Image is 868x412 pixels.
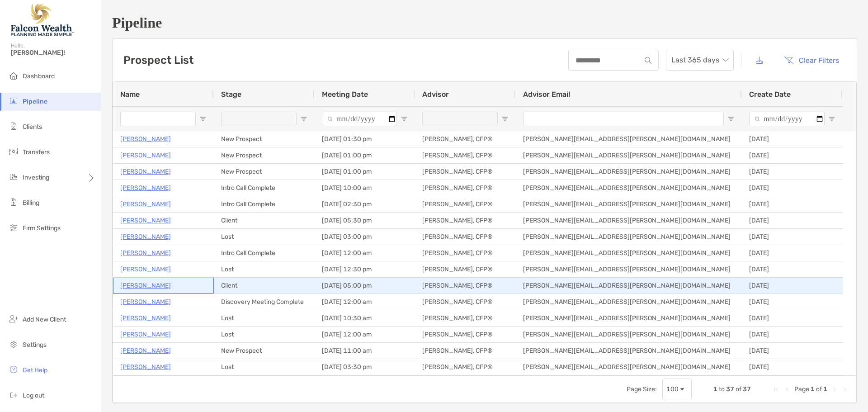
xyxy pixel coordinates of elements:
[719,385,725,393] span: to
[214,147,315,163] div: New Prospect
[315,245,415,261] div: [DATE] 12:00 am
[742,310,843,326] div: [DATE]
[23,224,61,232] span: Firm Settings
[516,245,742,261] div: [PERSON_NAME][EMAIL_ADDRESS][PERSON_NAME][DOMAIN_NAME]
[23,174,49,181] span: Investing
[120,133,171,145] a: [PERSON_NAME]
[8,339,19,350] img: settings icon
[816,385,822,393] span: of
[516,294,742,310] div: [PERSON_NAME][EMAIL_ADDRESS][PERSON_NAME][DOMAIN_NAME]
[831,386,838,393] div: Next Page
[322,112,397,126] input: Meeting Date Filter Input
[842,386,849,393] div: Last Page
[8,389,19,400] img: logout icon
[315,196,415,212] div: [DATE] 02:30 pm
[214,327,315,342] div: Lost
[120,199,171,210] a: [PERSON_NAME]
[516,164,742,180] div: [PERSON_NAME][EMAIL_ADDRESS][PERSON_NAME][DOMAIN_NAME]
[199,115,207,123] button: Open Filter Menu
[415,359,516,375] div: [PERSON_NAME], CFP®
[777,50,846,70] button: Clear Filters
[214,343,315,359] div: New Prospect
[8,364,19,375] img: get-help icon
[749,112,825,126] input: Create Date Filter Input
[214,278,315,294] div: Client
[120,361,171,373] a: [PERSON_NAME]
[23,392,44,399] span: Log out
[742,294,843,310] div: [DATE]
[727,115,735,123] button: Open Filter Menu
[401,115,408,123] button: Open Filter Menu
[315,180,415,196] div: [DATE] 10:00 am
[736,385,741,393] span: of
[627,385,657,393] div: Page Size:
[315,343,415,359] div: [DATE] 11:00 am
[23,98,47,105] span: Pipeline
[120,280,171,291] a: [PERSON_NAME]
[120,215,171,226] a: [PERSON_NAME]
[415,180,516,196] div: [PERSON_NAME], CFP®
[120,345,171,356] a: [PERSON_NAME]
[11,4,74,36] img: Falcon Wealth Planning Logo
[415,278,516,294] div: [PERSON_NAME], CFP®
[322,90,368,99] span: Meeting Date
[120,231,171,242] a: [PERSON_NAME]
[742,245,843,261] div: [DATE]
[415,196,516,212] div: [PERSON_NAME], CFP®
[8,146,19,157] img: transfers icon
[23,316,66,323] span: Add New Client
[742,229,843,245] div: [DATE]
[742,343,843,359] div: [DATE]
[415,229,516,245] div: [PERSON_NAME], CFP®
[120,90,140,99] span: Name
[783,386,791,393] div: Previous Page
[112,14,857,31] h1: Pipeline
[120,313,171,324] a: [PERSON_NAME]
[23,123,42,131] span: Clients
[315,327,415,342] div: [DATE] 12:00 am
[8,121,19,132] img: clients icon
[742,213,843,228] div: [DATE]
[742,261,843,277] div: [DATE]
[743,385,751,393] span: 37
[23,341,47,349] span: Settings
[120,329,171,340] p: [PERSON_NAME]
[516,196,742,212] div: [PERSON_NAME][EMAIL_ADDRESS][PERSON_NAME][DOMAIN_NAME]
[214,261,315,277] div: Lost
[300,115,307,123] button: Open Filter Menu
[8,70,19,81] img: dashboard icon
[214,196,315,212] div: Intro Call Complete
[123,54,193,66] h3: Prospect List
[773,386,780,393] div: First Page
[214,180,315,196] div: Intro Call Complete
[516,343,742,359] div: [PERSON_NAME][EMAIL_ADDRESS][PERSON_NAME][DOMAIN_NAME]
[415,131,516,147] div: [PERSON_NAME], CFP®
[645,57,651,64] img: input icon
[713,385,717,393] span: 1
[666,385,679,393] div: 100
[523,90,570,99] span: Advisor Email
[516,213,742,228] div: [PERSON_NAME][EMAIL_ADDRESS][PERSON_NAME][DOMAIN_NAME]
[120,166,171,177] a: [PERSON_NAME]
[315,294,415,310] div: [DATE] 12:00 am
[120,264,171,275] a: [PERSON_NAME]
[221,90,241,99] span: Stage
[214,245,315,261] div: Intro Call Complete
[214,359,315,375] div: Lost
[742,196,843,212] div: [DATE]
[671,50,728,70] span: Last 365 days
[315,278,415,294] div: [DATE] 05:00 pm
[214,213,315,228] div: Client
[120,296,171,308] a: [PERSON_NAME]
[8,222,19,233] img: firm-settings icon
[749,90,791,99] span: Create Date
